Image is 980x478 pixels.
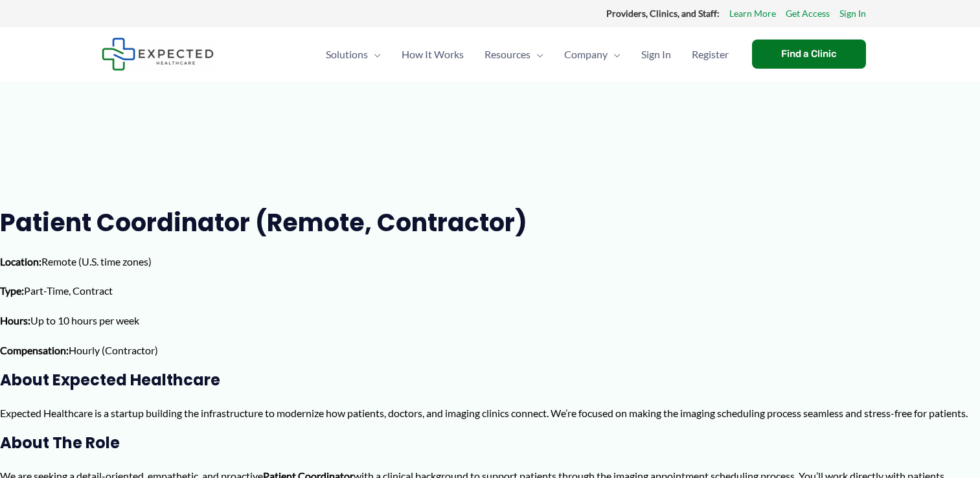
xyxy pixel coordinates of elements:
a: SolutionsMenu Toggle [315,32,391,77]
span: Sign In [641,32,671,77]
a: Register [681,32,739,77]
a: Get Access [786,5,830,22]
a: ResourcesMenu Toggle [474,32,554,77]
span: Company [564,32,608,77]
span: How It Works [402,32,464,77]
span: Menu Toggle [368,32,381,77]
span: Menu Toggle [530,32,543,77]
a: Sign In [839,5,866,22]
a: How It Works [391,32,474,77]
img: Expected Healthcare Logo - side, dark font, small [102,38,214,71]
span: Resources [484,32,530,77]
a: Sign In [631,32,681,77]
span: Solutions [326,32,368,77]
a: CompanyMenu Toggle [554,32,631,77]
strong: Providers, Clinics, and Staff: [606,8,720,19]
span: Menu Toggle [608,32,621,77]
span: Register [692,32,729,77]
nav: Primary Site Navigation [315,32,739,77]
a: Learn More [729,5,776,22]
a: Find a Clinic [752,40,866,69]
